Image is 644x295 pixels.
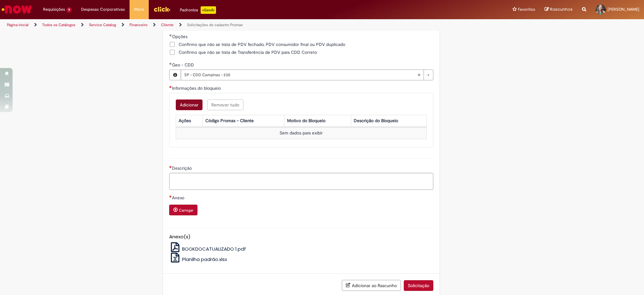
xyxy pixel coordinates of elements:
[285,115,351,127] th: Motivo do Bloqueio
[42,22,75,27] a: Todos os Catálogos
[130,22,147,27] a: Financeiro
[134,6,144,13] span: More
[169,234,433,240] h5: Anexo(s)
[176,99,203,110] button: Add a row for Informações do bloqueio
[161,22,174,27] a: Cliente
[172,34,189,39] span: Opções
[518,6,535,13] span: Favoritos
[550,6,573,12] span: Rascunhos
[181,70,433,80] a: SP - CDD Campinas - 230Limpar campo Geo - CDD
[153,4,170,14] img: click_logo_yellow_360x200.png
[169,70,181,80] button: Geo - CDD, Visualizar este registro SP - CDD Campinas - 230
[187,22,243,27] a: Solicitações de cadastro Promax
[201,6,216,14] p: +GenAi
[89,22,116,27] a: Service Catalog
[180,6,216,14] div: Padroniza
[179,41,345,48] span: Confirmo que não se trata de PDV fechado, PDV consumidor final ou PDV duplicado
[172,165,193,171] span: Descrição
[203,115,285,127] th: Código Promax - Cliente
[7,22,29,27] a: Página inicial
[169,205,197,215] button: Carregar anexo de Anexo Required
[169,195,172,198] span: Necessários
[545,7,573,13] a: Rascunhos
[1,3,33,16] img: ServiceNow
[182,246,246,252] span: BOOKDOCATUALIZADO 1.pdf
[169,166,172,168] span: Necessários
[342,280,401,291] button: Adicionar ao Rascunho
[179,49,317,55] span: Confirmo que não se trata de Transferência de PDV para CDD Correto
[179,208,193,213] small: Carregar
[182,256,227,263] span: Planilha padrão.xlsx
[169,62,172,65] span: Obrigatório Preenchido
[608,7,639,12] span: [PERSON_NAME]
[414,70,424,80] abbr: Limpar campo Geo - CDD
[172,85,222,91] span: Informações do bloqueio
[404,280,433,291] button: Solicitação
[169,34,172,37] span: Obrigatório Preenchido
[176,127,426,139] td: Sem dados para exibir
[169,173,433,190] textarea: Descrição
[169,86,172,88] span: Necessários
[172,195,186,201] span: Anexo
[169,256,227,263] a: Planilha padrão.xlsx
[81,6,125,13] span: Despesas Corporativas
[169,246,246,252] a: BOOKDOCATUALIZADO 1.pdf
[184,70,417,80] span: SP - CDD Campinas - 230
[5,19,425,31] ul: Trilhas de página
[43,6,65,13] span: Requisições
[351,115,426,127] th: Descrição do Bloqueio
[66,7,72,13] span: 9
[172,62,195,68] span: Geo - CDD
[176,115,203,127] th: Ações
